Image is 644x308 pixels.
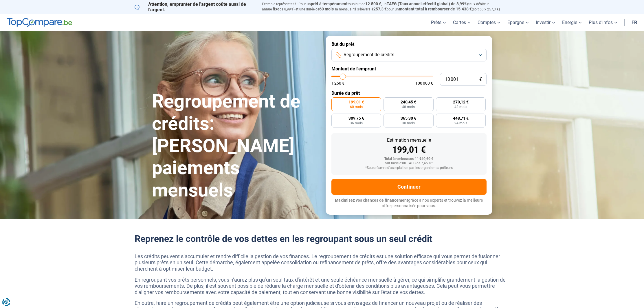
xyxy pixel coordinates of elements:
span: 270,12 € [453,100,469,104]
div: 199,01 € [336,145,482,154]
span: TAEG (Taux annuel effectif global) de 8,99% [387,1,467,6]
div: *Sous réserve d'acceptation par les organismes prêteurs [336,166,482,170]
span: 30 mois [402,121,415,125]
h2: Reprenez le contrôle de vos dettes en les regroupant sous un seul crédit [135,233,510,244]
span: 309,75 € [348,116,364,120]
span: 199,01 € [348,100,364,104]
img: TopCompare [7,18,72,27]
div: Total à rembourser: 11 940,60 € [336,157,482,161]
a: Énergie [559,14,585,31]
a: Épargne [504,14,532,31]
p: Attention, emprunter de l'argent coûte aussi de l'argent. [135,1,255,12]
a: Prêts [428,14,449,31]
p: Exemple représentatif : Pour un tous but de , un (taux débiteur annuel de 8,99%) et une durée de ... [262,1,510,12]
span: € [479,77,482,82]
label: But du prêt [331,41,487,47]
span: Maximisez vos chances de financement [335,198,408,203]
div: Sur base d'un TAEG de 7,45 %* [336,161,482,165]
p: Les crédits peuvent s’accumuler et rendre difficile la gestion de vos finances. Le regroupement d... [135,253,510,272]
span: 36 mois [350,121,363,125]
label: Durée du prêt [331,90,487,96]
span: 365,30 € [401,116,416,120]
span: 42 mois [454,105,467,109]
a: Cartes [449,14,474,31]
button: Regroupement de crédits [331,49,487,61]
p: En regroupant vos prêts personnels, vous n’aurez plus qu’un seul taux d’intérêt et une seule éché... [135,277,510,296]
a: Plus d'infos [585,14,621,31]
button: Continuer [331,179,487,195]
span: 257,3 € [373,7,387,11]
span: 60 mois [319,7,334,11]
span: 1 250 € [331,81,344,85]
span: prêt à tempérament [311,1,348,6]
span: fixe [273,7,280,11]
span: montant total à rembourser de 15.438 € [399,7,472,11]
span: Regroupement de crédits [344,52,394,58]
a: fr [628,14,641,31]
p: grâce à nos experts et trouvez la meilleure offre personnalisée pour vous. [331,198,487,209]
h1: Regroupement de crédits: [PERSON_NAME] paiements mensuels [152,90,319,202]
div: Estimation mensuelle [336,138,482,143]
span: 48 mois [402,105,415,109]
span: 100 000 € [415,81,433,85]
span: 448,71 € [453,116,469,120]
span: 240,45 € [401,100,416,104]
span: 24 mois [454,121,467,125]
span: 60 mois [350,105,363,109]
a: Comptes [474,14,504,31]
label: Montant de l'emprunt [331,66,487,72]
a: Investir [532,14,559,31]
span: 12.500 € [365,1,381,6]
